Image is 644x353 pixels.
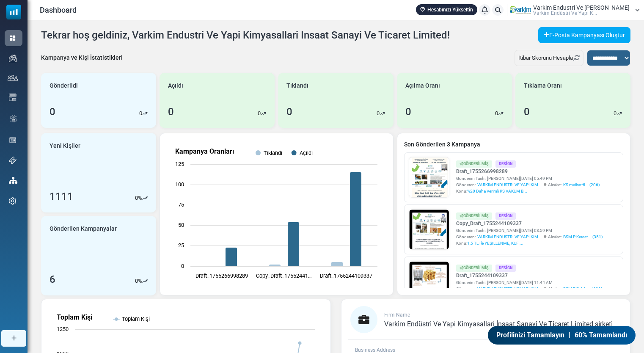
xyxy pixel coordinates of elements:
text: Copy_Draft_17552441… [256,273,312,279]
div: Konu: [456,240,603,246]
span: Gönderildi [50,81,78,90]
text: 1250 [57,326,69,332]
div: 6 [50,272,55,287]
a: Son Gönderilen 3 Kampanya [404,140,623,149]
div: Gönderilmiş [456,265,492,272]
text: 125 [175,161,184,167]
text: 0 [181,263,184,269]
a: Refresh Stats [573,55,580,61]
p: 0 [495,109,498,118]
text: Toplam Kişi [122,316,150,322]
span: Firm Name [384,312,410,318]
span: VARKIM ENDUSTRI VE YAPI KIM... [477,234,542,240]
span: Varkim Endustri Ve [PERSON_NAME] [533,5,630,11]
text: 50 [178,222,184,228]
div: Kampanya ve Kişi İstatistikleri [41,53,123,62]
text: Draft_1755244109337 [320,273,373,279]
span: Profilinizi Tamamlayın [496,330,564,340]
img: settings-icon.svg [9,197,17,205]
span: Varki̇m Endüstri̇ Ve Yapi K... [533,11,597,16]
span: 1,5 TL İle YEŞİLLENME, KÜF ... [467,241,523,245]
span: Business Address [355,347,395,353]
a: Draft_1755244109337 [456,272,602,279]
span: | [569,330,570,340]
a: Hesabınızı Yükseltin [416,4,477,15]
span: VARKIM ENDUSTRI VE YAPI KIM... [477,182,542,188]
h4: Tekrar hoş geldiniz, Varkim Endustri Ve Yapi Kimyasallari Insaat Sanayi Ve Ticaret Limited! [41,29,450,41]
div: 0 [286,104,292,119]
text: 100 [175,181,184,188]
a: Draft_1755266998289 [456,168,600,175]
div: Gönderen: Alıcılar:: [456,234,603,240]
text: Tıklandı [264,150,282,156]
p: 0 [377,109,380,118]
div: Gönderim Tarihi: [PERSON_NAME][DATE] 11:44 AM [456,279,602,286]
div: Gönderilmiş [456,160,492,168]
img: email-templates-icon.svg [9,94,17,101]
a: Profilinizi Tamamlayın | 60% Tamamlandı [488,326,636,345]
div: 0 [524,104,530,119]
span: Varki̇m Endüstri̇ Ve Yapi Ki̇myasallari İnşaat Sanayi̇ Ve Ti̇caret Li̇mi̇ted şi̇rketi̇ [384,320,613,328]
text: Draft_1755266998289 [195,273,248,279]
text: Açıldı [300,150,313,156]
div: Konu: [456,188,600,194]
div: 0 [405,104,411,119]
p: 0 [258,109,261,118]
a: E-Posta Kampanyası Oluştur [538,27,630,43]
a: BSM P Kerest... (351) [563,234,603,240]
svg: Kampanya Oranları [167,140,386,288]
p: 0 [135,194,138,202]
a: Copy_Draft_1755244109337 [456,220,603,227]
div: 0 [50,104,55,119]
img: dashboard-icon-active.svg [9,34,17,42]
text: 75 [178,201,184,208]
div: % [135,277,148,285]
img: User Logo [510,4,531,17]
div: Gönderen: Alıcılar:: [456,286,602,292]
span: Açıldı [168,81,183,90]
div: Gönderilmiş [456,212,492,220]
div: Gönderim Tarihi: [PERSON_NAME][DATE] 03:59 PM [456,227,603,234]
span: 60% Tamamlandı [575,330,627,340]
img: campaigns-icon.png [9,55,17,62]
img: contacts-icon.svg [8,75,18,81]
img: mailsoftly_icon_blue_white.svg [6,5,21,19]
text: 25 [178,242,184,248]
a: KS mailsoftl... (206) [563,182,600,188]
a: User Logo Varkim Endustri Ve [PERSON_NAME] Varki̇m Endüstri̇ Ve Yapi K... [510,4,640,17]
p: 0 [614,109,616,118]
a: Varki̇m Endüstri̇ Ve Yapi Ki̇myasallari İnşaat Sanayi̇ Ve Ti̇caret Li̇mi̇ted şi̇rketi̇ [384,321,613,328]
div: % [135,194,148,202]
span: Tıklandı [286,81,308,90]
span: Yeni Kişiler [50,141,80,150]
div: Design [495,265,516,272]
span: VARKIM ENDUSTRI VE YAPI KIM... [477,286,542,292]
img: workflow.svg [9,114,18,124]
img: support-icon.svg [9,157,17,164]
span: Gönderilen Kampanyalar [50,224,117,233]
div: 1111 [50,189,73,204]
div: 0 [168,104,174,119]
span: Açılma Oranı [405,81,440,90]
div: İtibar Skorunu Hesapla [515,50,583,66]
div: Gönderim Tarihi: [PERSON_NAME][DATE] 05:49 PM [456,175,600,182]
div: Design [495,212,516,220]
p: 0 [135,277,138,285]
text: Toplam Kişi [57,313,92,321]
span: Dashboard [40,4,77,16]
p: 0 [139,109,142,118]
div: Design [495,160,516,168]
span: Tıklama Oranı [524,81,562,90]
a: Yeni Kişiler 1111 0% [41,133,156,212]
text: Kampanya Oranları [175,147,234,155]
span: %20 Daha Verimli KS VAKUM B... [467,189,527,193]
a: BSM P Paletç... (699) [563,286,602,292]
img: landing_pages.svg [9,136,17,144]
div: Gönderen: Alıcılar:: [456,182,600,188]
